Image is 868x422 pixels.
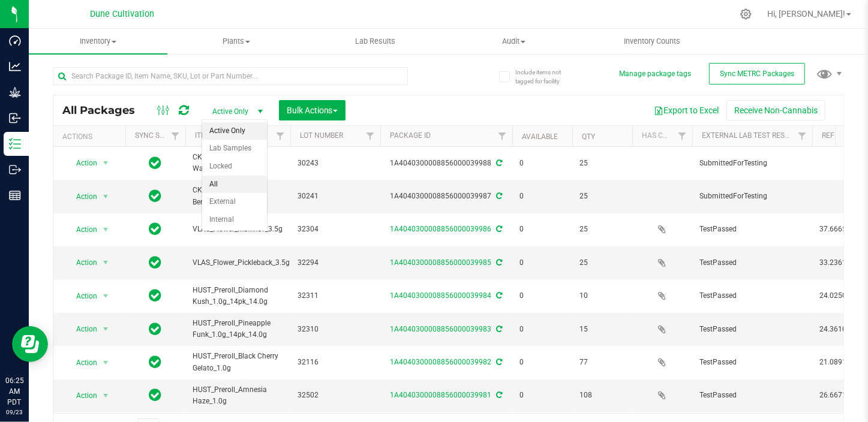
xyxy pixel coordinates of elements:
p: 09/23 [5,408,23,417]
inline-svg: Inventory [9,138,21,150]
button: Receive Non-Cannabis [726,100,825,120]
li: All [202,176,267,194]
a: Qty [582,132,595,141]
span: Action [65,354,98,371]
span: Audit [445,36,582,47]
a: Inventory [29,29,167,54]
span: In Sync [149,387,162,403]
li: Internal [202,211,267,229]
span: 77 [579,357,625,368]
span: select [98,155,113,171]
span: 0 [519,224,565,235]
span: Sync from Compliance System [495,225,503,233]
button: Bulk Actions [279,100,346,120]
li: External [202,193,267,211]
a: 1A4040300008856000039982 [391,358,492,366]
span: 32304 [298,224,373,235]
span: 0 [519,324,565,335]
a: Package ID [390,131,431,140]
span: CK_Flower_Blue Wagyu_3.5g [193,152,283,174]
li: Active Only [202,122,267,140]
inline-svg: Inbound [9,112,21,124]
span: All Packages [62,104,147,117]
span: Inventory Counts [608,36,696,47]
span: 25 [579,158,625,169]
a: Inventory Counts [583,29,722,54]
button: Sync METRC Packages [709,63,805,85]
a: Sync Status [135,131,181,140]
span: select [98,288,113,305]
span: HUST_Preroll_Black Cherry Gelato_1.0g [193,351,283,373]
span: In Sync [149,188,162,204]
a: Lab Results [306,29,444,54]
span: Include items not tagged for facility [515,68,575,86]
div: 1A4040300008856000039987 [379,191,514,202]
span: 0 [519,257,565,269]
a: Available [522,132,558,141]
span: Plants [168,36,305,47]
span: TestPassed [699,257,805,269]
span: VLAS_Flower_Muffins?_3.5g [193,224,283,235]
span: 0 [519,191,565,202]
span: 25 [579,257,625,269]
a: 1A4040300008856000039984 [391,291,492,300]
inline-svg: Outbound [9,164,21,176]
span: In Sync [149,254,162,271]
span: select [98,354,113,371]
span: Hi, [PERSON_NAME]! [767,9,845,19]
span: TestPassed [699,224,805,235]
div: 1A4040300008856000039988 [379,158,514,169]
span: 30243 [298,158,373,169]
span: select [98,221,113,238]
span: 32116 [298,357,373,368]
a: 1A4040300008856000039985 [391,258,492,267]
a: Plants [167,29,306,54]
span: Inventory [29,36,167,47]
a: Filter [792,126,812,146]
span: Sync from Compliance System [495,258,503,267]
a: Item Name [195,131,233,140]
span: In Sync [149,287,162,304]
span: TestPassed [699,290,805,302]
th: Has COA [632,126,692,147]
iframe: Resource center [12,326,48,362]
span: Sync from Compliance System [495,391,503,399]
span: Sync from Compliance System [495,192,503,200]
span: Action [65,221,98,238]
span: select [98,188,113,205]
span: In Sync [149,155,162,171]
div: Actions [62,132,121,141]
span: 0 [519,158,565,169]
span: Action [65,288,98,305]
span: select [98,254,113,271]
span: HUST_Preroll_Diamond Kush_1.0g_14pk_14.0g [193,285,283,308]
div: Manage settings [738,8,753,20]
a: Filter [672,126,692,146]
span: 0 [519,357,565,368]
span: 30241 [298,191,373,202]
inline-svg: Analytics [9,61,21,73]
a: Filter [271,126,290,146]
a: Filter [166,126,185,146]
span: In Sync [149,321,162,337]
span: CK_Flower_Clout Berriez_3.5g [193,185,283,207]
span: 25 [579,224,625,235]
span: Lab Results [339,36,412,47]
span: Sync from Compliance System [495,358,503,366]
span: Bulk Actions [287,106,338,115]
span: Action [65,387,98,404]
span: Action [65,321,98,337]
span: Dune Cultivation [91,9,155,19]
a: 1A4040300008856000039986 [391,225,492,233]
a: Lot Number [300,131,343,140]
a: Filter [492,126,512,146]
button: Manage package tags [619,69,691,79]
a: External Lab Test Result [702,131,796,140]
span: Sync METRC Packages [720,70,794,78]
span: select [98,321,113,337]
p: 06:25 AM PDT [5,375,23,408]
span: SubmittedForTesting [699,191,805,202]
span: 0 [519,390,565,401]
span: SubmittedForTesting [699,158,805,169]
li: Lab Samples [202,140,267,158]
